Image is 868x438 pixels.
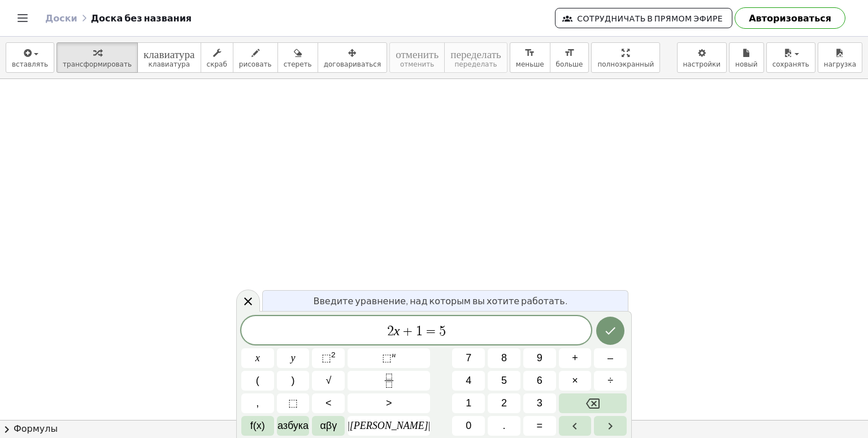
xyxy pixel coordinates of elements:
button: переделатьпеределать [444,42,507,73]
font: переделать [455,60,497,68]
font: ⬚ [322,352,331,363]
button: Дробь [348,371,430,391]
font: + [572,352,578,363]
font: 5 [501,375,507,386]
button: греческий алфавит [312,416,345,436]
button: . [488,416,520,436]
button: Равные [523,416,556,436]
span: = [423,325,439,338]
button: Надстрочный индекс [348,348,430,368]
button: 1 [452,393,485,413]
font: × [572,375,578,386]
font: Введите уравнение, над которым вы хотите работать. [313,295,567,306]
button: стереть [277,42,318,73]
font: ) [292,375,295,386]
font: Доски [45,12,77,24]
font: клавиатура [144,47,195,58]
font: [PERSON_NAME] [350,420,428,431]
font: 7 [466,352,471,363]
button: отменитьотменить [389,42,445,73]
font: . [502,420,505,431]
font: отменить [396,47,439,58]
font: отменить [400,60,434,68]
font: 9 [537,352,542,363]
font: | [348,420,350,431]
font: стереть [284,60,312,68]
button: Больше чем [348,393,430,413]
button: Авторизоваться [735,7,845,29]
button: договариваться [318,42,387,73]
font: > [386,397,392,409]
font: 4 [466,375,471,386]
font: у [291,352,296,363]
font: format_size [524,47,535,58]
font: меньше [516,60,544,68]
span: 5 [439,325,446,338]
button: Сделанный [596,317,624,345]
button: 8 [488,348,520,368]
font: f(x) [250,420,265,431]
font: новый [735,60,758,68]
font: – [607,352,613,363]
button: х [241,348,274,368]
font: 6 [537,375,542,386]
font: ⬚ [382,352,392,363]
font: нагрузка [824,60,856,68]
span: + [400,325,416,338]
button: Квадратный корень [312,371,345,391]
font: < [325,397,332,409]
font: 8 [501,352,507,363]
button: полноэкранный [591,42,660,73]
button: Сотрудничать в прямом эфире [555,8,732,28]
button: Плюс [559,348,592,368]
button: , [241,393,274,413]
button: Стрелка вправо [594,416,627,436]
button: скраб [201,42,233,73]
button: у [277,348,310,368]
button: 3 [523,393,556,413]
font: азбука [277,420,309,431]
font: 3 [537,397,542,409]
font: клавиатура [148,60,190,68]
font: полноэкранный [597,60,654,68]
button: Минус [594,348,627,368]
font: х [255,352,260,363]
font: 0 [466,420,471,431]
button: 9 [523,348,556,368]
a: Доски [45,12,77,24]
font: 2 [501,397,507,409]
font: вставлять [12,60,48,68]
var: x [394,323,400,338]
button: 5 [488,371,520,391]
button: новый [729,42,764,73]
button: Функции [241,416,274,436]
button: 4 [452,371,485,391]
font: больше [556,60,583,68]
font: ( [256,375,259,386]
font: ⬚ [288,397,298,409]
span: 2 [387,325,394,338]
button: 6 [523,371,556,391]
button: format_sizeменьше [510,42,550,73]
button: Переключить навигацию [14,9,32,27]
font: Сотрудничать в прямом эфире [577,13,723,23]
font: н [392,351,396,359]
font: , [256,397,259,409]
button: 2 [488,393,520,413]
button: Алфавит [277,416,310,436]
font: format_size [564,47,575,58]
font: ÷ [607,375,613,386]
font: переделать [450,47,501,58]
font: αβγ [320,420,337,431]
button: ) [277,371,310,391]
font: настройки [683,60,721,68]
button: 7 [452,348,485,368]
button: трансформировать [57,42,138,73]
button: сохранять [766,42,815,73]
font: Формулы [14,423,58,434]
button: В квадрате [312,348,345,368]
font: сохранять [772,60,809,68]
button: настройки [677,42,727,73]
button: format_sizeбольше [550,42,589,73]
font: | [428,420,431,431]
